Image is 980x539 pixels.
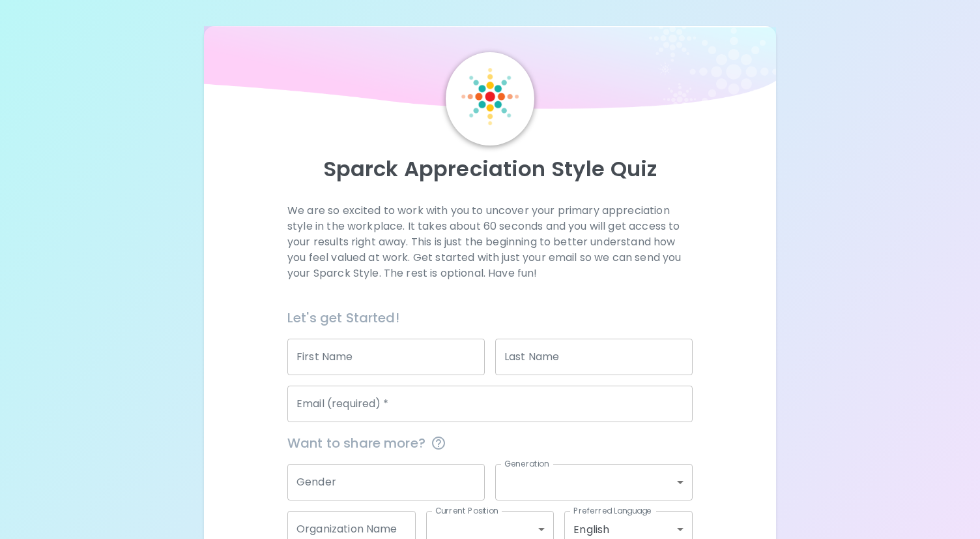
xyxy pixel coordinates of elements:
h6: Let's get Started! [287,307,693,328]
label: Generation [504,458,549,469]
label: Current Position [435,505,498,516]
img: Sparck Logo [461,68,519,125]
img: wave [204,26,775,116]
p: We are so excited to work with you to uncover your primary appreciation style in the workplace. I... [287,203,693,281]
svg: This information is completely confidential and only used for aggregated appreciation studies at ... [431,435,446,451]
p: Sparck Appreciation Style Quiz [220,156,760,182]
label: Preferred Language [573,505,652,516]
span: Want to share more? [287,433,693,454]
